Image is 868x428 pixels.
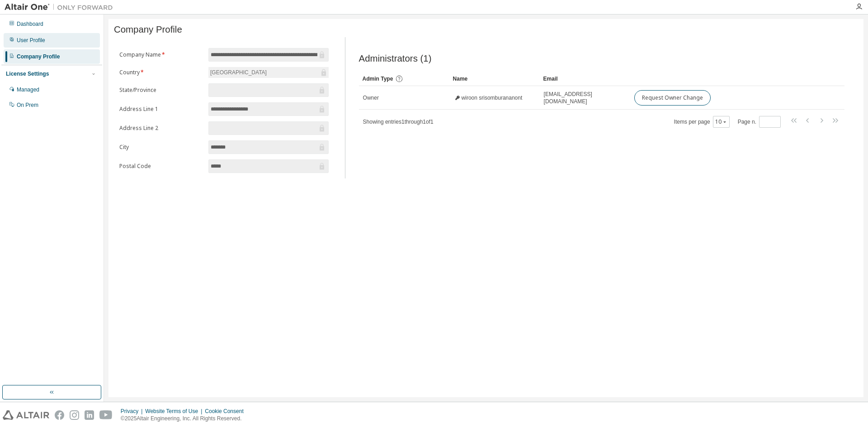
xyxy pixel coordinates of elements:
span: Page n. [738,116,781,128]
img: instagram.svg [70,410,79,420]
label: Postal Code [119,163,203,170]
label: Country [119,69,203,76]
div: Name [453,72,536,86]
label: Address Line 2 [119,125,203,132]
div: Privacy [121,408,145,415]
label: City [119,144,203,151]
img: facebook.svg [55,410,64,420]
span: Owner [363,94,379,101]
img: youtube.svg [99,410,113,420]
div: [GEOGRAPHIC_DATA] [208,67,329,78]
span: Administrators (1) [359,53,432,64]
img: linkedin.svg [85,410,94,420]
div: On Prem [17,101,38,109]
button: 10 [715,118,727,125]
span: Company Profile [114,24,182,35]
button: Request Owner Change [634,90,711,106]
span: Admin Type [363,76,393,82]
span: [EMAIL_ADDRESS][DOMAIN_NAME] [544,91,626,105]
img: altair_logo.svg [3,410,49,420]
div: Managed [17,86,39,93]
span: Items per page [674,116,730,128]
div: License Settings [6,70,49,77]
div: Cookie Consent [205,408,249,415]
img: Altair One [5,3,118,12]
div: Dashboard [17,20,43,28]
div: Company Profile [17,53,60,60]
p: © 2025 Altair Engineering, Inc. All Rights Reserved. [121,415,249,423]
label: Company Name [119,51,203,58]
label: Address Line 1 [119,106,203,113]
div: User Profile [17,37,45,44]
span: wiroon srisomburananont [462,94,523,101]
div: Website Terms of Use [145,408,205,415]
span: Showing entries 1 through 1 of 1 [363,119,434,125]
label: State/Province [119,87,203,94]
div: Email [543,72,627,86]
div: [GEOGRAPHIC_DATA] [209,67,268,77]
